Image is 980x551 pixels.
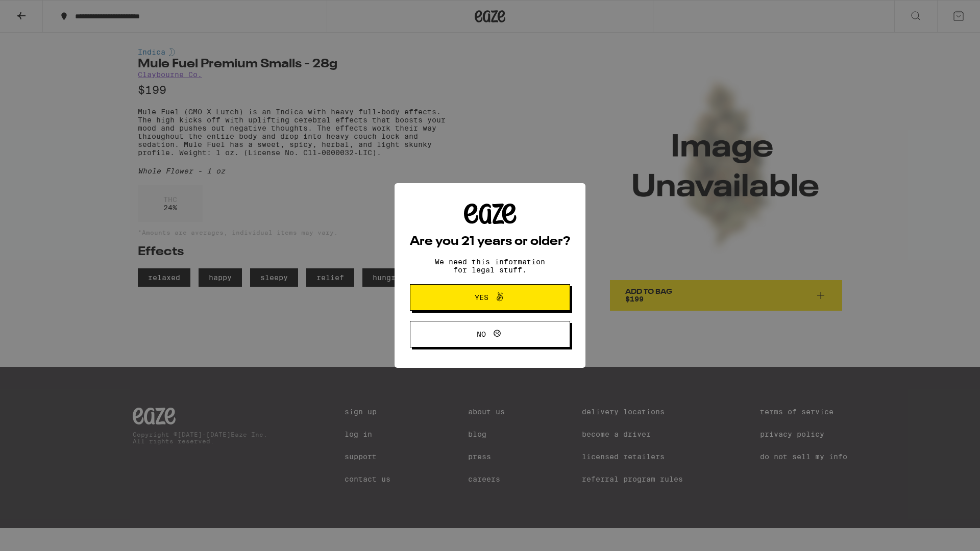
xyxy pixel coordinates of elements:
h2: Are you 21 years or older? [410,236,570,248]
span: Yes [475,294,488,301]
button: No [410,321,570,347]
p: We need this information for legal stuff. [426,258,554,274]
button: Yes [410,284,570,311]
span: No [477,331,486,338]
